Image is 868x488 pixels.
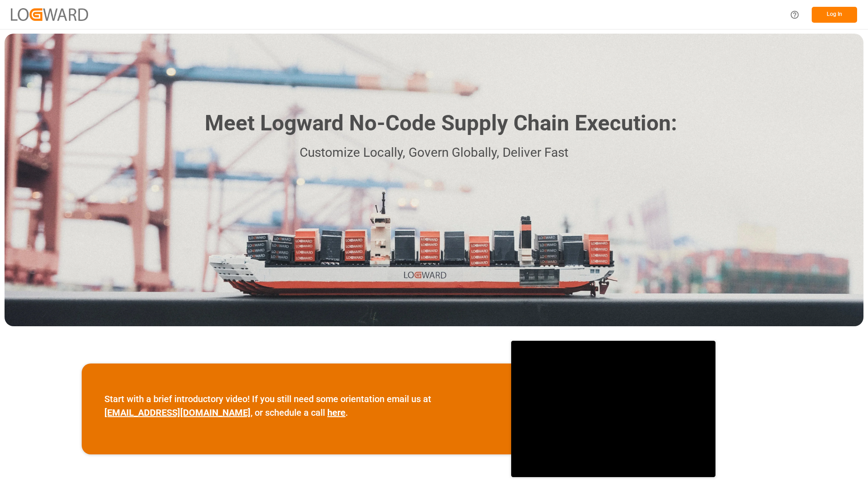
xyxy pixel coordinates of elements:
p: Customize Locally, Govern Globally, Deliver Fast [191,143,677,163]
h1: Meet Logward No-Code Supply Chain Execution: [205,107,677,139]
a: here [327,407,345,418]
a: [EMAIL_ADDRESS][DOMAIN_NAME] [104,407,251,418]
p: Start with a brief introductory video! If you still need some orientation email us at , or schedu... [104,392,488,419]
img: Logward_new_orange.png [11,8,88,20]
button: Log In [812,7,857,23]
iframe: video [511,341,715,477]
button: Help Center [784,5,805,25]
